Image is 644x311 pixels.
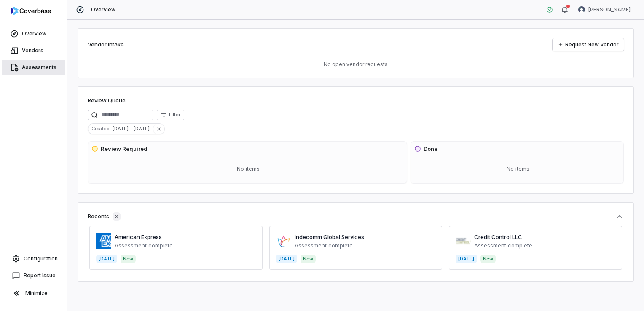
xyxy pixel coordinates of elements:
a: Request New Vendor [553,38,624,51]
button: Recents3 [88,212,624,221]
img: logo-D7KZi-bG.svg [11,7,51,15]
div: No items [414,158,622,180]
span: Created : [88,125,113,132]
p: No open vendor requests [88,61,624,68]
a: Configuration [3,251,64,266]
h2: Vendor Intake [88,40,124,49]
span: [PERSON_NAME] [588,6,631,13]
button: Minimize [3,285,64,302]
a: Credit Control LLC [474,233,522,240]
img: Isaac Mousel avatar [578,6,585,13]
span: Overview [22,30,46,37]
button: Isaac Mousel avatar[PERSON_NAME] [573,3,636,16]
span: Configuration [24,255,58,262]
span: Filter [169,112,180,118]
span: [DATE] - [DATE] [113,125,153,132]
h3: Done [424,145,437,153]
a: American Express [115,233,162,240]
div: No items [91,158,405,180]
div: Recents [88,212,121,221]
span: Vendors [22,47,43,54]
button: Filter [157,110,184,120]
a: Assessments [2,60,65,75]
a: Indecomm Global Services [295,233,364,240]
h1: Review Queue [88,97,126,105]
span: Minimize [25,290,48,297]
a: Vendors [2,43,65,58]
a: Overview [2,26,65,41]
span: Report Issue [24,272,56,279]
button: Report Issue [3,268,64,283]
span: Assessments [22,64,56,71]
span: Overview [91,6,115,13]
span: 3 [113,212,121,221]
h3: Review Required [101,145,148,153]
